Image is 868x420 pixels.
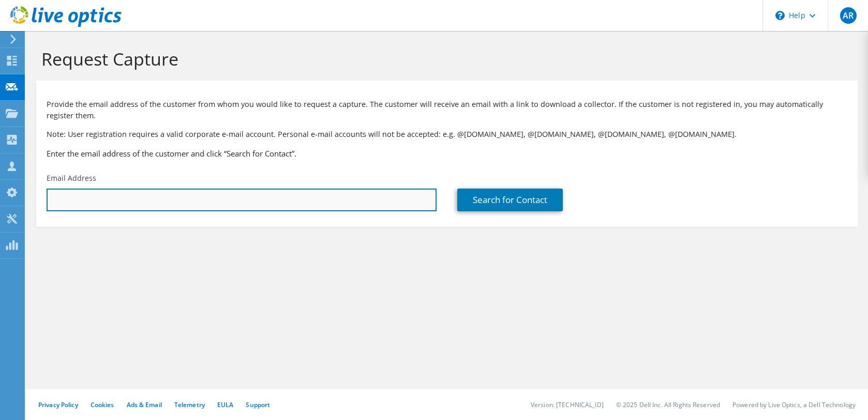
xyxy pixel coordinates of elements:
li: Version: [TECHNICAL_ID] [531,400,604,409]
p: Provide the email address of the customer from whom you would like to request a capture. The cust... [47,99,847,121]
h1: Request Capture [41,48,847,70]
h3: Enter the email address of the customer and click “Search for Contact”. [47,148,847,159]
span: AR [840,7,857,24]
li: © 2025 Dell Inc. All Rights Reserved [616,400,720,409]
label: Email Address [47,173,96,183]
a: Ads & Email [127,400,162,409]
a: EULA [217,400,233,409]
p: Note: User registration requires a valid corporate e-mail account. Personal e-mail accounts will ... [47,129,847,140]
a: Privacy Policy [38,400,78,409]
a: Telemetry [174,400,205,409]
li: Powered by Live Optics, a Dell Technology [732,400,856,409]
a: Cookies [91,400,114,409]
a: Support [246,400,270,409]
a: Search for Contact [457,189,563,211]
svg: \n [775,11,785,20]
